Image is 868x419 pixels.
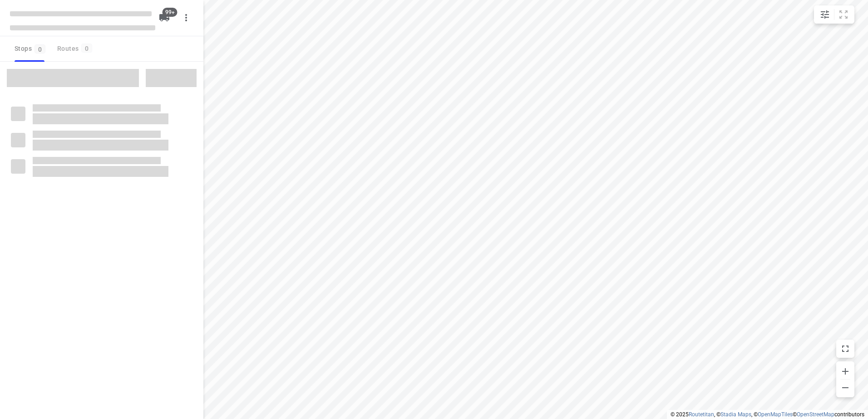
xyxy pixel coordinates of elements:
[758,411,793,418] a: OpenMapTiles
[797,411,834,418] a: OpenStreetMap
[816,5,834,24] button: Map settings
[814,5,854,24] div: small contained button group
[671,411,864,418] li: © 2025 , © , © © contributors
[689,411,714,418] a: Routetitan
[720,411,751,418] a: Stadia Maps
